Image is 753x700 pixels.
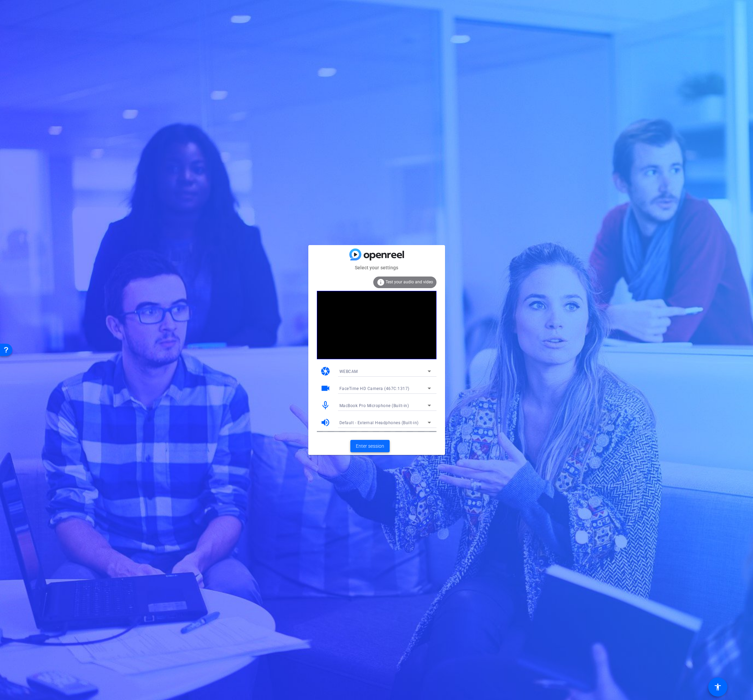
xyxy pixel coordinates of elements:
span: MacBook Pro Microphone (Built-in) [339,403,409,408]
mat-icon: mic_none [320,400,331,410]
button: Enter session [350,440,390,452]
span: Default - External Headphones (Built-in) [339,420,419,425]
mat-icon: info [377,278,385,286]
mat-icon: videocam [320,383,331,393]
mat-card-subtitle: Select your settings [308,264,445,271]
mat-icon: camera [320,366,331,376]
mat-icon: accessibility [714,683,722,691]
img: blue-gradient.svg [349,248,404,260]
span: FaceTime HD Camera (467C:1317) [339,386,409,391]
span: Test your audio and video [386,280,433,284]
span: WEBCAM [339,369,358,374]
span: Enter session [356,443,384,450]
mat-icon: volume_up [320,417,331,428]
